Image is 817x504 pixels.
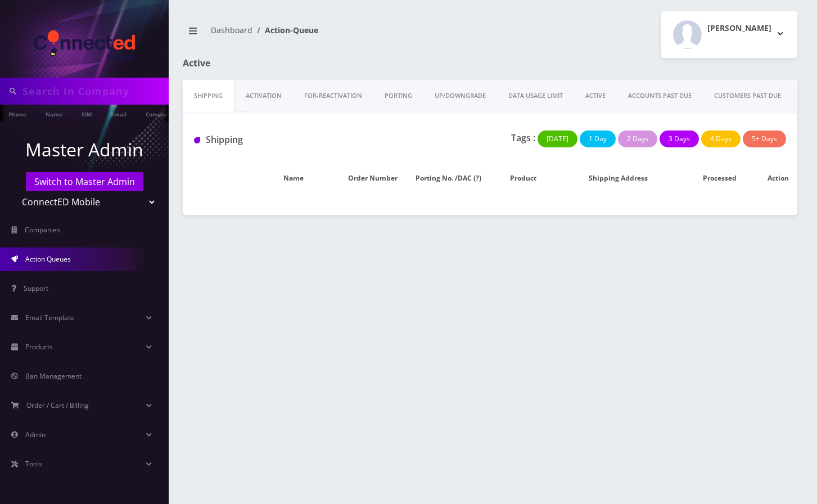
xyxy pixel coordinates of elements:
h1: Active [183,58,376,69]
a: CUSTOMERS PAST DUE [703,80,792,112]
button: 3 Days [660,130,699,147]
p: Tags : [511,131,535,145]
th: Shipping Address [557,162,680,195]
a: Company [140,105,178,122]
a: UP/DOWNGRADE [423,80,497,112]
a: Switch to Master Admin [26,172,143,191]
h2: [PERSON_NAME] [707,24,771,33]
span: Products [25,342,53,352]
button: 5+ Days [743,130,786,147]
span: Action Queues [25,254,71,264]
img: ConnectED Mobile [34,30,135,61]
a: PORTING [373,80,423,112]
button: [PERSON_NAME] [661,11,797,58]
a: Name [40,105,68,122]
a: ACCOUNTS PAST DUE [617,80,703,112]
span: Companies [25,225,60,235]
a: DATA USAGE LIMIT [497,80,574,112]
li: Action-Queue [252,24,318,36]
img: Shipping [194,137,200,143]
th: Name [244,162,342,195]
button: 2 Days [618,130,657,147]
button: 4 Days [701,130,741,147]
th: Order Number [342,162,410,195]
th: Product [490,162,556,195]
span: Ban Management [25,371,82,381]
a: ACTIVE [574,80,617,112]
input: Search in Company [22,80,166,102]
span: Order / Cart / Billing [26,400,89,410]
span: Admin [25,430,46,439]
th: Processed [680,162,760,195]
span: Email Template [25,313,74,322]
h1: Shipping [194,134,380,145]
nav: breadcrumb [183,19,482,51]
span: Tools [25,459,42,469]
a: Dashboard [211,25,252,35]
a: FOR-REActivation [293,80,373,112]
button: [DATE] [538,130,577,147]
th: Porting No. /DAC (?) [410,162,490,195]
button: 1 Day [580,130,616,147]
a: Email [105,105,132,122]
span: Support [24,283,48,293]
a: Phone [3,105,32,122]
a: Shipping [183,80,234,112]
a: Activation [234,80,293,112]
a: SIM [76,105,97,122]
th: Action [760,162,797,195]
